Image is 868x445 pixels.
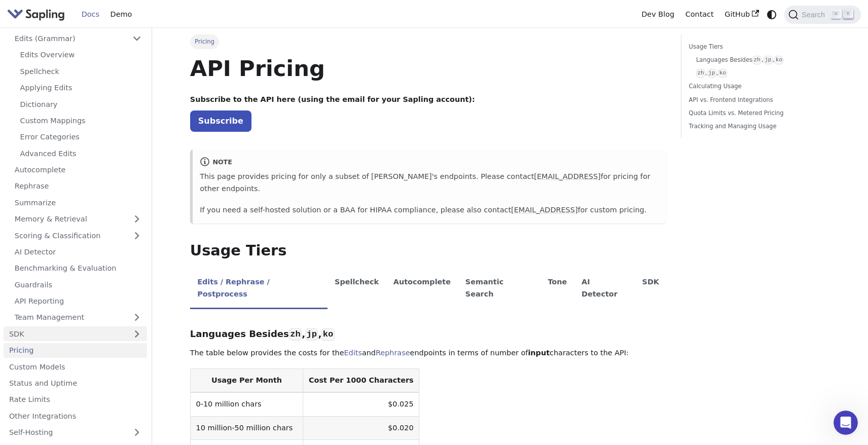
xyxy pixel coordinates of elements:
span: Pricing [190,34,219,49]
a: Advanced Edits [15,146,147,161]
a: AI Detector [9,245,147,259]
h1: API Pricing [190,55,667,82]
a: Languages Besideszh,jp,ko [696,55,823,65]
code: ko [321,328,334,341]
code: ko [718,69,727,78]
a: Team Management [9,310,147,325]
th: Cost Per 1000 Characters [303,369,419,393]
button: Search (Command+K) [784,6,860,24]
a: API vs. Frontend Integrations [689,95,826,105]
td: 10 million-50 million chars [190,416,303,439]
div: note [200,157,659,169]
a: Memory & Retrieval [9,212,147,227]
a: Rephrase [376,349,410,357]
a: Status and Uptime [4,376,147,391]
iframe: Intercom live chat [834,411,858,435]
a: Dev Blog [636,7,679,22]
a: zh,jp,ko [696,68,823,78]
kbd: K [843,10,853,19]
a: Guardrails [9,277,147,292]
td: $0.020 [303,416,419,439]
li: Tone [540,269,574,309]
li: Autocomplete [386,269,458,309]
code: ko [774,56,783,64]
th: Usage Per Month [190,369,303,393]
a: Self-Hosting [4,425,147,440]
p: This page provides pricing for only a subset of [PERSON_NAME]'s endpoints. Please contact for pri... [200,171,659,195]
code: jp [764,56,773,64]
a: [EMAIL_ADDRESS] [511,206,577,214]
kbd: ⌘ [831,10,841,19]
a: Demo [105,7,137,22]
button: Switch between dark and light mode (currently system mode) [765,7,779,22]
button: Expand sidebar category 'SDK' [127,326,147,341]
a: Rephrase [9,179,147,194]
a: Error Categories [15,130,147,144]
li: AI Detector [574,269,635,309]
p: If you need a self-hosted solution or a BAA for HIPAA compliance, please also contact for custom ... [200,204,659,216]
a: Spellcheck [15,64,147,79]
a: Contact [680,7,719,22]
a: Benchmarking & Evaluation [9,261,147,276]
nav: Breadcrumbs [190,34,667,49]
a: Tracking and Managing Usage [689,122,826,131]
a: Calculating Usage [689,82,826,91]
li: SDK [635,269,666,309]
a: Sapling.ai [7,7,68,22]
strong: input [528,349,550,357]
a: API Reporting [9,294,147,309]
a: Rate Limits [4,392,147,407]
a: SDK [4,326,127,341]
a: Subscribe [190,110,251,131]
a: Edits Overview [15,48,147,62]
h3: Languages Besides , , [190,328,667,340]
a: Dictionary [15,97,147,112]
a: Custom Models [4,359,147,374]
h2: Usage Tiers [190,242,667,260]
a: Other Integrations [4,409,147,423]
li: Semantic Search [458,269,540,309]
span: Search [799,11,831,19]
td: $0.025 [303,392,419,416]
code: jp [305,328,318,341]
p: The table below provides the costs for the and endpoints in terms of number of characters to the ... [190,347,667,359]
code: zh [752,56,762,64]
a: [EMAIL_ADDRESS] [534,172,600,180]
a: GitHub [719,7,764,22]
a: Edits (Grammar) [9,31,147,46]
li: Spellcheck [328,269,386,309]
code: jp [707,69,716,78]
a: Edits [344,349,362,357]
code: zh [289,328,302,341]
a: Quota Limits vs. Metered Pricing [689,108,826,118]
a: Docs [76,7,105,22]
a: Custom Mappings [15,114,147,128]
a: Autocomplete [9,163,147,177]
a: Pricing [4,343,147,358]
img: Sapling.ai [7,7,65,22]
a: Summarize [9,195,147,210]
a: Scoring & Classification [9,228,147,243]
td: 0-10 million chars [190,392,303,416]
a: Applying Edits [15,81,147,95]
a: Usage Tiers [689,42,826,52]
li: Edits / Rephrase / Postprocess [190,269,328,309]
code: zh [696,69,705,78]
strong: Subscribe to the API here (using the email for your Sapling account): [190,95,475,103]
